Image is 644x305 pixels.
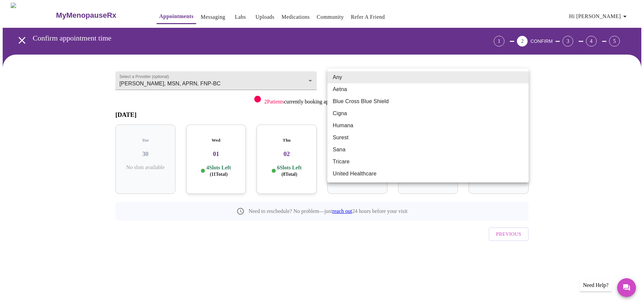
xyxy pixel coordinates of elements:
li: Blue Cross Blue Shield [327,95,529,107]
li: Aetna [327,83,529,95]
li: Surest [327,132,529,144]
li: Sana [327,144,529,156]
li: Tricare [327,156,529,168]
li: Any [327,71,529,83]
li: Cigna [327,107,529,120]
li: United Healthcare [327,168,529,180]
li: Humana [327,120,529,132]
